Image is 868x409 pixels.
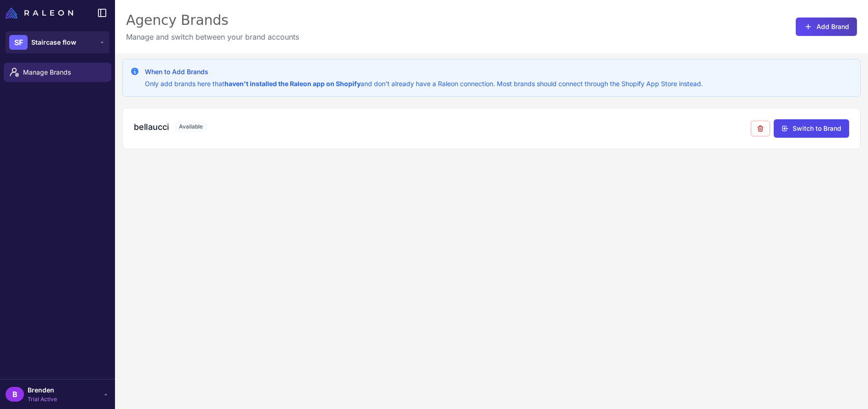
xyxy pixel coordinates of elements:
div: Agency Brands [126,11,299,29]
img: Raleon Logo [6,7,73,18]
span: Manage Brands [23,67,104,77]
h3: bellaucci [134,121,169,133]
div: SF [9,35,28,50]
span: Trial Active [28,395,57,403]
button: Remove from agency [751,121,770,136]
button: Switch to Brand [774,119,849,138]
strong: haven't installed the Raleon app on Shopify [224,80,361,88]
p: Only add brands here that and don't already have a Raleon connection. Most brands should connect ... [145,79,703,89]
p: Manage and switch between your brand accounts [126,31,299,42]
span: Available [174,121,207,133]
div: B [6,387,24,402]
button: Add Brand [796,18,857,36]
a: Manage Brands [4,63,111,82]
a: Raleon Logo [6,7,77,18]
span: Brenden [28,385,57,395]
button: SFStaircase flow [6,31,109,53]
span: Staircase flow [31,37,76,47]
h3: When to Add Brands [145,67,703,77]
